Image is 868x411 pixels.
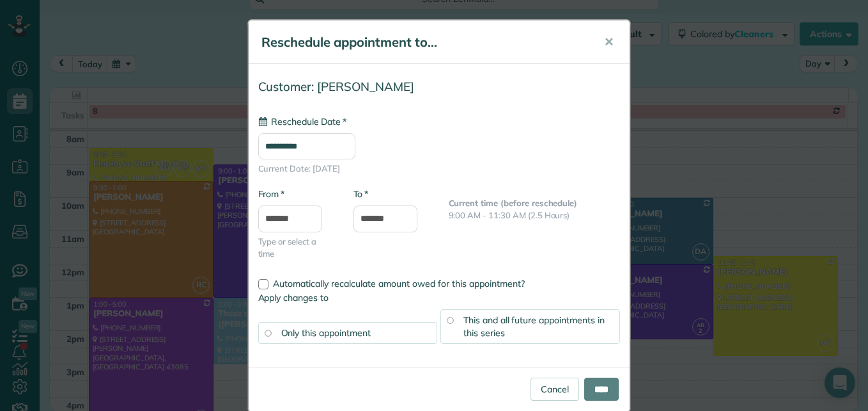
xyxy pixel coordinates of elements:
h5: Reschedule appointment to... [261,33,586,51]
span: Only this appointment [281,327,371,339]
span: This and all future appointments in this series [463,314,605,339]
p: 9:00 AM - 11:30 AM (2.5 Hours) [449,209,620,222]
label: From [258,188,284,200]
span: Current Date: [DATE] [258,163,620,175]
label: Apply changes to [258,291,620,304]
span: ✕ [604,35,614,49]
h4: Customer: [PERSON_NAME] [258,80,620,93]
span: Type or select a time [258,236,334,260]
input: Only this appointment [265,330,271,336]
span: Automatically recalculate amount owed for this appointment? [273,278,525,289]
b: Current time (before reschedule) [449,198,578,208]
label: To [353,188,368,200]
label: Reschedule Date [258,115,346,128]
input: This and all future appointments in this series [447,317,453,323]
a: Cancel [531,378,579,401]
